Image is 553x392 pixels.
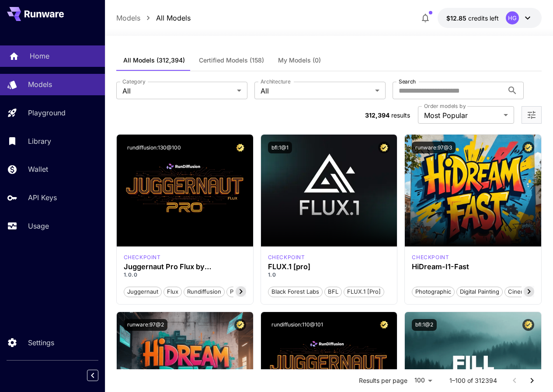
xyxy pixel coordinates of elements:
[28,164,48,174] p: Wallet
[344,288,384,296] span: FLUX.1 [pro]
[378,319,390,331] button: Certified Model – Vetted for best performance and includes a commercial license.
[28,221,49,231] p: Usage
[412,286,455,297] button: Photographic
[446,14,499,23] div: $12.8492
[124,288,161,296] span: juggernaut
[411,374,435,387] div: 100
[116,13,140,23] a: Models
[446,14,468,22] span: $12.85
[28,108,66,118] p: Playground
[234,319,246,331] button: Certified Model – Vetted for best performance and includes a commercial license.
[124,253,161,261] p: checkpoint
[268,286,323,297] button: Black Forest Labs
[526,110,537,121] button: Open more filters
[28,136,51,146] p: Library
[122,86,233,96] span: All
[504,286,538,297] button: Cinematic
[116,13,191,23] nav: breadcrumb
[261,78,290,85] label: Architecture
[184,288,224,296] span: rundiffusion
[123,56,185,64] span: All Models (312,394)
[268,253,305,261] p: checkpoint
[449,376,497,385] p: 1–100 of 312394
[391,111,410,119] span: results
[124,286,162,297] button: juggernaut
[268,271,390,279] p: 1.0
[365,111,390,119] span: 312,394
[457,288,502,296] span: Digital Painting
[199,56,264,64] span: Certified Models (158)
[325,288,341,296] span: BFL
[359,376,407,385] p: Results per page
[184,286,225,297] button: rundiffusion
[164,288,181,296] span: flux
[424,110,500,121] span: Most Popular
[261,86,372,96] span: All
[424,102,466,110] label: Order models by
[122,78,146,85] label: Category
[456,286,503,297] button: Digital Painting
[344,286,384,297] button: FLUX.1 [pro]
[268,319,327,331] button: rundiffusion:110@101
[124,263,246,271] h3: Juggernaut Pro Flux by RunDiffusion
[324,286,342,297] button: BFL
[268,263,390,271] h3: FLUX.1 [pro]
[268,253,305,261] div: fluxpro
[163,286,182,297] button: flux
[412,253,449,261] div: HiDream Fast
[227,288,242,296] span: pro
[412,319,437,331] button: bfl:1@2
[522,319,534,331] button: Certified Model – Vetted for best performance and includes a commercial license.
[226,286,243,297] button: pro
[124,271,246,279] p: 1.0.0
[438,8,542,28] button: $12.8492HG
[28,79,52,90] p: Models
[124,319,167,331] button: runware:97@2
[505,288,538,296] span: Cinematic
[412,142,456,153] button: runware:97@3
[124,142,184,153] button: rundiffusion:130@100
[412,263,534,271] h3: HiDream-I1-Fast
[412,288,454,296] span: Photographic
[399,78,416,85] label: Search
[378,142,390,153] button: Certified Model – Vetted for best performance and includes a commercial license.
[278,56,321,64] span: My Models (0)
[28,337,54,348] p: Settings
[468,14,499,22] span: credits left
[268,288,322,296] span: Black Forest Labs
[94,368,105,383] div: Collapse sidebar
[30,51,49,61] p: Home
[156,13,191,23] a: All Models
[522,142,534,153] button: Certified Model – Vetted for best performance and includes a commercial license.
[523,372,541,389] button: Go to next page
[412,253,449,261] p: checkpoint
[506,11,519,24] div: HG
[124,253,161,261] div: FLUX.1 D
[268,142,292,153] button: bfl:1@1
[28,192,57,203] p: API Keys
[234,142,246,153] button: Certified Model – Vetted for best performance and includes a commercial license.
[87,370,98,381] button: Collapse sidebar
